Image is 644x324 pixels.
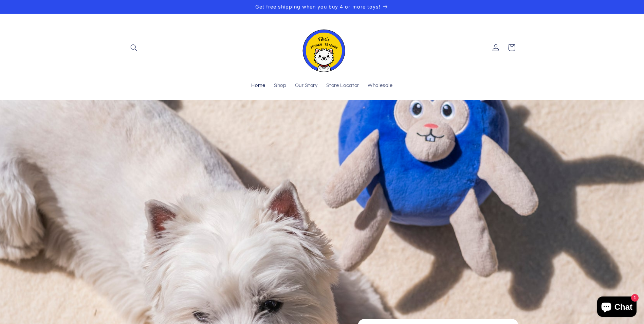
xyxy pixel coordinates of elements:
inbox-online-store-chat: Shopify online store chat [595,296,639,319]
span: Get free shipping when you buy 4 or more toys! [255,4,381,10]
a: Our Story [291,78,322,93]
a: Store Locator [322,78,363,93]
span: Our Story [295,83,318,89]
a: Home [247,78,270,93]
a: Shop [270,78,291,93]
span: Home [251,83,265,89]
span: Wholesale [368,83,393,89]
span: Store Locator [326,83,359,89]
a: Fika's Freaky Friends [296,21,349,75]
a: Wholesale [363,78,397,93]
span: Shop [274,83,287,89]
summary: Search [126,40,142,55]
img: Fika's Freaky Friends [298,23,346,72]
